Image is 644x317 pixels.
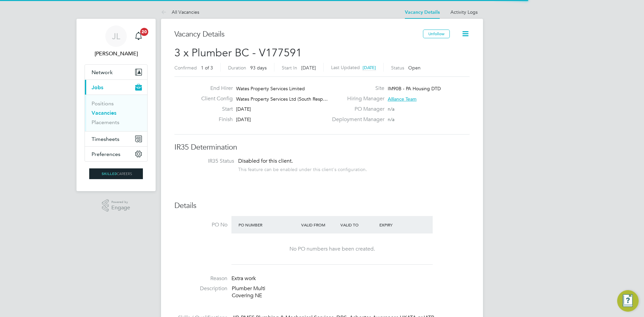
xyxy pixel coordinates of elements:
span: Extra work [231,275,256,282]
label: Last Updated [331,64,360,70]
a: Powered byEngage [102,199,130,212]
span: n/a [388,106,394,112]
div: Jobs [85,95,147,131]
label: Hiring Manager [328,95,384,102]
span: [DATE] [363,65,376,70]
label: End Hirer [196,85,233,92]
a: Activity Logs [450,9,478,15]
span: Joe Laws [85,50,148,58]
div: Valid To [339,219,378,231]
label: PO No [174,221,227,228]
span: 93 days [250,65,267,71]
a: 20 [132,25,145,47]
nav: Main navigation [76,19,156,191]
span: 1 of 3 [201,65,213,71]
span: Disabled for this client. [238,158,293,164]
div: Valid From [300,219,339,231]
span: Wates Property Services Ltd (South Resp… [236,96,328,102]
a: Go to home page [85,168,148,179]
label: Reason [174,275,227,282]
span: [DATE] [236,106,251,112]
span: n/a [388,116,394,122]
span: Preferences [92,151,120,157]
span: Engage [111,205,130,211]
label: Start [196,106,233,113]
button: Network [85,65,147,80]
a: All Vacancies [161,9,199,15]
span: [DATE] [301,65,316,71]
label: IR35 Status [181,158,234,165]
h3: Details [174,201,470,211]
label: Deployment Manager [328,116,384,123]
span: [DATE] [236,116,251,122]
label: Duration [228,65,246,71]
a: JL[PERSON_NAME] [85,25,148,58]
div: PO Number [237,219,300,231]
div: This feature can be enabled under this client's configuration. [238,165,367,172]
a: Vacancy Details [405,9,440,15]
label: Status [391,65,404,71]
div: Expiry [378,219,417,231]
p: Plumber Multi Covering NE [232,285,470,299]
label: Confirmed [174,65,197,71]
button: Engage Resource Center [617,290,639,312]
span: Network [92,69,113,75]
span: Jobs [92,84,103,91]
span: Wates Property Services Limited [236,86,305,92]
h3: Vacancy Details [174,30,423,39]
span: Open [408,65,421,71]
span: 3 x Plumber BC - V177591 [174,46,302,59]
span: Powered by [111,199,130,205]
button: Jobs [85,80,147,95]
a: Positions [92,100,114,107]
span: 20 [140,28,148,36]
a: Vacancies [92,110,116,116]
img: skilledcareers-logo-retina.png [89,168,143,179]
button: Preferences [85,147,147,161]
label: Finish [196,116,233,123]
h3: IR35 Determination [174,143,470,152]
span: JL [112,32,120,41]
a: Placements [92,119,119,125]
label: Description [174,285,227,292]
label: PO Manager [328,106,384,113]
label: Client Config [196,95,233,102]
label: Site [328,85,384,92]
span: Timesheets [92,136,119,142]
span: IM90B - PA Housing DTD [388,86,441,92]
span: Alliance Team [388,96,417,102]
div: No PO numbers have been created. [238,246,426,253]
label: Start In [282,65,297,71]
button: Timesheets [85,131,147,146]
button: Unfollow [423,30,450,38]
